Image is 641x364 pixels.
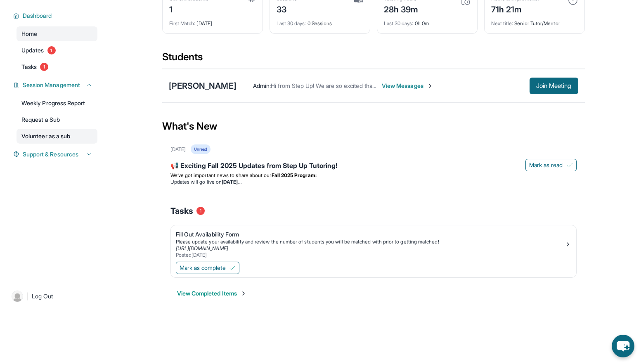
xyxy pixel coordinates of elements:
[491,15,578,27] div: Senior Tutor/Mentor
[229,265,236,271] img: Mark as complete
[176,239,565,245] div: Please update your availability and review the number of students you will be matched with prior ...
[277,20,306,26] span: Last 30 days :
[8,287,97,305] a: |Log Out
[169,2,208,15] div: 1
[170,146,186,153] div: [DATE]
[253,82,271,89] span: Admin :
[19,12,92,20] button: Dashboard
[277,2,297,15] div: 33
[196,207,205,215] span: 1
[536,83,572,88] span: Join Meeting
[12,291,23,302] img: user-img
[23,81,80,89] span: Session Management
[21,63,37,71] span: Tasks
[162,108,585,144] div: What's New
[26,291,28,301] span: |
[176,262,239,274] button: Mark as complete
[384,2,419,15] div: 28h 39m
[17,112,97,127] a: Request a Sub
[169,15,256,27] div: [DATE]
[180,264,226,272] span: Mark as complete
[566,162,573,168] img: Mark as read
[272,172,317,178] strong: Fall 2025 Program:
[23,150,78,158] span: Support & Resources
[170,161,577,172] div: 📢 Exciting Fall 2025 Updates from Step Up Tutoring!
[19,81,92,89] button: Session Management
[19,150,92,158] button: Support & Resources
[612,335,634,357] button: chat-button
[277,15,363,27] div: 0 Sessions
[176,252,565,258] div: Posted [DATE]
[382,82,433,90] span: View Messages
[491,2,541,15] div: 71h 21m
[171,225,576,260] a: Fill Out Availability FormPlease update your availability and review the number of students you w...
[169,20,196,26] span: First Match :
[170,172,272,178] span: We’ve got important news to share about our
[17,26,97,41] a: Home
[177,289,247,298] button: View Completed Items
[530,78,578,94] button: Join Meeting
[17,59,97,74] a: Tasks1
[170,179,577,185] li: Updates will go live on
[176,230,565,239] div: Fill Out Availability Form
[21,30,37,38] span: Home
[17,96,97,111] a: Weekly Progress Report
[384,15,471,27] div: 0h 0m
[191,144,211,154] div: Unread
[47,46,56,54] span: 1
[162,50,585,69] div: Students
[525,159,577,171] button: Mark as read
[491,20,513,26] span: Next title :
[170,205,193,217] span: Tasks
[384,20,414,26] span: Last 30 days :
[169,80,237,92] div: [PERSON_NAME]
[529,161,563,169] span: Mark as read
[427,83,433,89] img: Chevron-Right
[40,63,48,71] span: 1
[23,12,52,20] span: Dashboard
[176,245,228,251] a: [URL][DOMAIN_NAME]
[17,43,97,58] a: Updates1
[222,179,241,185] strong: [DATE]
[17,129,97,144] a: Volunteer as a sub
[21,46,44,54] span: Updates
[32,292,53,300] span: Log Out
